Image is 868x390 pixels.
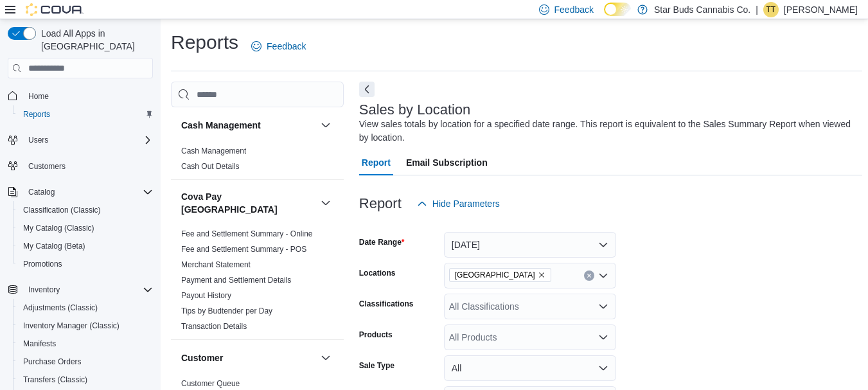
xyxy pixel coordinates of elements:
[23,282,65,297] button: Inventory
[359,360,394,371] label: Sale Type
[181,229,313,238] a: Fee and Settlement Summary - Online
[18,220,100,236] a: My Catalog (Classic)
[23,303,98,313] span: Adjustments (Classic)
[18,256,153,272] span: Promotions
[598,270,608,281] button: Open list of options
[444,232,616,258] button: [DATE]
[18,318,125,333] a: Inventory Manager (Classic)
[318,350,333,366] button: Customer
[181,245,306,254] a: Fee and Settlement Summary - POS
[18,256,67,272] a: Promotions
[444,355,616,381] button: All
[18,372,153,387] span: Transfers (Classic)
[23,184,153,200] span: Catalog
[28,187,55,197] span: Catalog
[181,306,272,316] span: Tips by Budtender per Day
[3,183,158,201] button: Catalog
[18,336,153,351] span: Manifests
[554,3,594,16] span: Feedback
[23,89,54,104] a: Home
[18,238,153,254] span: My Catalog (Beta)
[455,269,535,281] span: [GEOGRAPHIC_DATA]
[359,102,471,118] h3: Sales by Location
[13,105,158,123] button: Reports
[13,335,158,353] button: Manifests
[23,241,85,251] span: My Catalog (Beta)
[359,299,414,309] label: Classifications
[181,190,315,216] button: Cova Pay [GEOGRAPHIC_DATA]
[18,202,153,218] span: Classification (Classic)
[598,301,608,312] button: Open list of options
[13,317,158,335] button: Inventory Manager (Classic)
[18,107,153,122] span: Reports
[23,205,101,215] span: Classification (Classic)
[432,197,500,210] span: Hide Parameters
[171,226,344,339] div: Cova Pay [GEOGRAPHIC_DATA]
[3,86,158,105] button: Home
[13,219,158,237] button: My Catalog (Classic)
[359,268,396,278] label: Locations
[26,3,84,16] img: Cova
[171,143,344,179] div: Cash Management
[538,271,545,279] button: Remove Manitoba from selection in this group
[36,27,153,53] span: Load All Apps in [GEOGRAPHIC_DATA]
[784,2,858,17] p: [PERSON_NAME]
[359,196,402,211] h3: Report
[181,276,291,285] a: Payment and Settlement Details
[181,351,315,364] button: Customer
[13,201,158,219] button: Classification (Classic)
[412,191,505,217] button: Hide Parameters
[584,270,594,281] button: Clear input
[18,202,106,218] a: Classification (Classic)
[406,150,488,175] span: Email Subscription
[23,223,94,233] span: My Catalog (Classic)
[18,336,61,351] a: Manifests
[18,354,153,369] span: Purchase Orders
[181,351,223,364] h3: Customer
[181,260,251,270] span: Merchant Statement
[181,260,251,269] a: Merchant Statement
[318,118,333,133] button: Cash Management
[23,159,71,174] a: Customers
[23,375,87,385] span: Transfers (Classic)
[23,158,153,174] span: Customers
[756,2,758,17] p: |
[28,285,60,295] span: Inventory
[13,255,158,273] button: Promotions
[23,109,50,120] span: Reports
[13,353,158,371] button: Purchase Orders
[23,357,82,367] span: Purchase Orders
[181,119,261,132] h3: Cash Management
[181,244,306,254] span: Fee and Settlement Summary - POS
[181,291,231,300] a: Payout History
[362,150,391,175] span: Report
[13,299,158,317] button: Adjustments (Classic)
[267,40,306,53] span: Feedback
[18,372,93,387] a: Transfers (Classic)
[18,220,153,236] span: My Catalog (Classic)
[171,30,238,55] h1: Reports
[3,157,158,175] button: Customers
[181,378,240,389] span: Customer Queue
[23,132,153,148] span: Users
[18,354,87,369] a: Purchase Orders
[28,135,48,145] span: Users
[13,237,158,255] button: My Catalog (Beta)
[28,91,49,102] span: Home
[3,131,158,149] button: Users
[766,2,776,17] span: TT
[23,132,53,148] button: Users
[28,161,66,172] span: Customers
[359,118,856,145] div: View sales totals by location for a specified date range. This report is equivalent to the Sales ...
[181,379,240,388] a: Customer Queue
[654,2,750,17] p: Star Buds Cannabis Co.
[181,321,247,332] span: Transaction Details
[181,119,315,132] button: Cash Management
[318,195,333,211] button: Cova Pay [GEOGRAPHIC_DATA]
[23,282,153,297] span: Inventory
[604,3,631,16] input: Dark Mode
[359,330,393,340] label: Products
[598,332,608,342] button: Open list of options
